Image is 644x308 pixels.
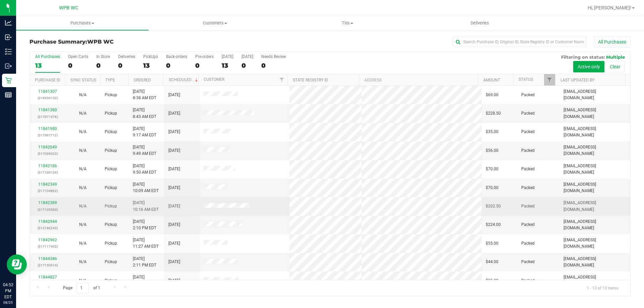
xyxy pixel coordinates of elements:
[293,78,328,82] a: State Registry ID
[38,164,57,168] a: 11842186
[79,111,87,116] span: Not Applicable
[168,222,180,228] span: [DATE]
[35,54,60,59] div: All Purchases
[261,54,286,59] div: Needs Review
[521,147,535,154] span: Packed
[241,54,253,59] div: [DATE]
[359,74,478,86] th: Address
[521,259,535,265] span: Packed
[563,274,626,287] span: [EMAIL_ADDRESS][DOMAIN_NAME]
[563,126,626,138] span: [EMAIL_ADDRESS][DOMAIN_NAME]
[79,185,87,190] span: Not Applicable
[105,110,117,117] span: Pickup
[204,77,224,82] a: Customer
[79,204,87,208] span: Not Applicable
[5,19,12,26] inline-svg: Analytics
[87,39,114,45] span: WPB WC
[462,20,498,26] span: Deliveries
[79,110,87,117] button: N/A
[149,16,281,30] a: Customers
[166,54,187,59] div: Back-orders
[79,241,87,246] span: Not Applicable
[563,237,626,250] span: [EMAIL_ADDRESS][DOMAIN_NAME]
[79,93,87,97] span: Not Applicable
[521,166,535,172] span: Packed
[79,166,87,172] button: N/A
[133,256,156,268] span: [DATE] 2:11 PM EDT
[79,92,87,98] button: N/A
[38,89,57,94] a: 11841307
[486,222,501,228] span: $224.00
[34,169,61,176] p: (317100124)
[521,240,535,247] span: Packed
[563,144,626,157] span: [EMAIL_ADDRESS][DOMAIN_NAME]
[34,243,61,250] p: (317117403)
[96,54,110,59] div: In Store
[105,185,117,191] span: Pickup
[38,238,57,242] a: 11842962
[563,107,626,120] span: [EMAIL_ADDRESS][DOMAIN_NAME]
[168,240,180,247] span: [DATE]
[3,282,13,300] p: 04:52 PM EDT
[486,166,498,172] span: $70.00
[34,95,61,101] p: (316930132)
[519,77,533,82] a: Status
[118,62,135,69] div: 0
[544,74,555,85] a: Filter
[168,110,180,117] span: [DATE]
[105,222,117,228] span: Pickup
[414,16,546,30] a: Deliveries
[105,78,115,82] a: Type
[105,129,117,135] span: Pickup
[79,222,87,228] button: N/A
[521,110,535,117] span: Packed
[281,20,413,26] span: Tills
[563,219,626,231] span: [EMAIL_ADDRESS][DOMAIN_NAME]
[7,254,27,274] iframe: Resource center
[581,283,624,293] span: 1 - 13 of 13 items
[79,129,87,135] button: N/A
[486,240,498,247] span: $55.00
[105,147,117,154] span: Pickup
[168,278,180,284] span: [DATE]
[563,200,626,212] span: [EMAIL_ADDRESS][DOMAIN_NAME]
[486,92,498,98] span: $69.00
[521,222,535,228] span: Packed
[77,283,89,293] input: 1
[105,92,117,98] span: Pickup
[79,148,87,153] span: Not Applicable
[133,219,156,231] span: [DATE] 2:10 PM EDT
[133,200,159,212] span: [DATE] 10:16 AM EDT
[3,300,13,305] p: 08/25
[222,54,233,59] div: [DATE]
[168,92,180,98] span: [DATE]
[281,16,414,30] a: Tills
[561,54,605,60] span: Filtering on status:
[563,256,626,268] span: [EMAIL_ADDRESS][DOMAIN_NAME]
[168,259,180,265] span: [DATE]
[222,62,233,69] div: 13
[606,54,625,60] span: Multiple
[133,163,156,176] span: [DATE] 9:50 AM EDT
[521,92,535,98] span: Packed
[195,62,214,69] div: 0
[521,129,535,135] span: Packed
[5,63,12,69] inline-svg: Outbound
[70,78,96,82] a: Sync Status
[105,203,117,209] span: Pickup
[133,78,151,82] a: Ordered
[79,259,87,265] button: N/A
[34,225,61,231] p: (312186243)
[38,219,57,224] a: 11842944
[486,203,501,209] span: $202.50
[34,132,61,138] p: (317097712)
[34,206,61,213] p: (317105560)
[38,200,57,205] a: 11842389
[68,62,88,69] div: 0
[563,88,626,101] span: [EMAIL_ADDRESS][DOMAIN_NAME]
[261,62,286,69] div: 0
[16,16,149,30] a: Purchases
[34,262,61,268] p: (317150914)
[79,278,87,284] button: N/A
[79,167,87,171] span: Not Applicable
